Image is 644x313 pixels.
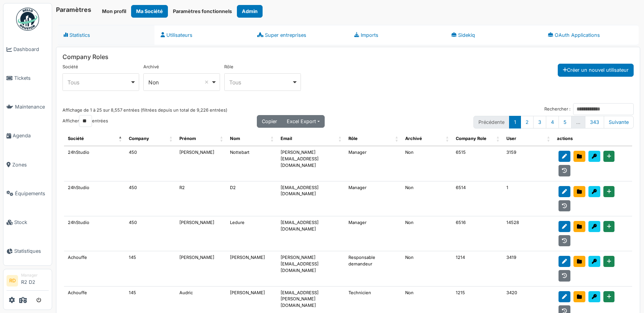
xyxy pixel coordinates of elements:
li: R2 D2 [21,272,49,289]
label: Rechercher : [544,103,634,115]
a: Maintenance [3,92,52,121]
button: Ma Société [131,5,168,18]
td: D2 [226,181,277,216]
th: Rôle : activer pour trier la colonne par ordre croissant [345,132,401,146]
a: Statistiques [3,237,52,265]
td: Manager [345,146,401,181]
td: 3159 [503,146,553,181]
th: Company : activer pour trier la colonne par ordre croissant [125,132,176,146]
button: Paramètres fonctionnels [168,5,237,18]
select: Afficherentrées [79,115,92,127]
td: Responsable demandeur [345,251,401,286]
div: Send password reset instructions [588,186,600,197]
span: Statistiques [14,247,49,255]
td: 24hStudio [64,181,125,216]
div: Tous [67,78,130,86]
button: Mon profil [97,5,131,18]
a: Zones [3,150,52,179]
td: [PERSON_NAME] [176,251,226,286]
a: 3 [533,116,546,128]
td: 1 [503,181,553,216]
a: OAuth Applications [542,25,639,45]
td: Ledure [226,216,277,251]
span: Tickets [14,74,49,82]
th: Société : activer pour trier la colonne par ordre décroissant [64,132,125,146]
td: [EMAIL_ADDRESS][DOMAIN_NAME] [277,181,345,216]
span: translation missing: fr.company.company_id [129,136,149,141]
div: Send password reset instructions [588,221,600,232]
a: Statistics [58,25,154,45]
td: R2 [176,181,226,216]
th: Archivé : activer pour trier la colonne par ordre croissant [401,132,452,146]
button: Excel Export [282,115,324,128]
td: [PERSON_NAME] [176,216,226,251]
label: Rôle [224,64,233,70]
td: Non [401,216,452,251]
td: 24hStudio [64,216,125,251]
td: [EMAIL_ADDRESS][DOMAIN_NAME] [277,216,345,251]
li: RD [7,275,18,287]
td: Achouffe [64,251,125,286]
button: Copier [257,115,282,128]
th: actions [553,132,632,146]
div: Send password reset instructions [588,151,600,162]
td: 24hStudio [64,146,125,181]
td: 6515 [452,146,503,181]
span: translation missing: fr.company_role.company_roles [62,53,108,61]
td: 6516 [452,216,503,251]
div: Send password reset instructions [588,291,600,302]
td: [PERSON_NAME][EMAIL_ADDRESS][DOMAIN_NAME] [277,251,345,286]
button: Créer un nouvel utilisateur [558,64,634,76]
a: Équipements [3,179,52,208]
span: Maintenance [15,103,49,110]
label: Afficher entrées [62,115,108,127]
a: 5 [559,116,572,128]
img: Badge_color-CXgf-gQk.svg [16,8,39,31]
span: Stock [14,219,49,226]
td: 450 [125,181,176,216]
button: Remove item: 'false' [203,78,210,86]
td: 14528 [503,216,553,251]
td: [PERSON_NAME][EMAIL_ADDRESS][DOMAIN_NAME] [277,146,345,181]
td: Non [401,251,452,286]
span: Dashboard [13,46,49,53]
div: Affichage de 1 à 25 sur 8,557 entrées (filtrées depuis un total de 9,226 entrées) [62,103,227,115]
span: Équipements [15,190,49,197]
td: 450 [125,146,176,181]
a: Utilisateurs [154,25,251,45]
th: Prénom : activer pour trier la colonne par ordre croissant [176,132,226,146]
span: Excel Export [287,119,316,124]
a: Sidekiq [445,25,542,45]
h6: Paramètres [56,6,91,13]
th: User : activer pour trier la colonne par ordre croissant [503,132,553,146]
td: 450 [125,216,176,251]
div: Manager [21,272,49,278]
a: RD ManagerR2 D2 [7,272,49,291]
td: 6514 [452,181,503,216]
span: Zones [12,161,49,168]
button: Admin [237,5,263,18]
td: [PERSON_NAME] [226,251,277,286]
a: Imports [348,25,445,45]
th: Email : activer pour trier la colonne par ordre croissant [277,132,345,146]
label: Archivé [143,64,159,70]
div: Tous [229,78,292,86]
span: Copier [262,119,277,124]
input: Rechercher : [573,103,634,115]
a: 1 [509,116,521,128]
div: Send password reset instructions [588,256,600,267]
a: Suivante [604,116,634,128]
a: 2 [521,116,534,128]
a: 343 [585,116,604,128]
th: Nom : activer pour trier la colonne par ordre croissant [226,132,277,146]
td: Non [401,181,452,216]
span: translation missing: fr.company_role.company_role_id [456,136,486,141]
a: Super entreprises [251,25,348,45]
td: 145 [125,251,176,286]
a: Tickets [3,64,52,92]
a: Dashboard [3,35,52,64]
